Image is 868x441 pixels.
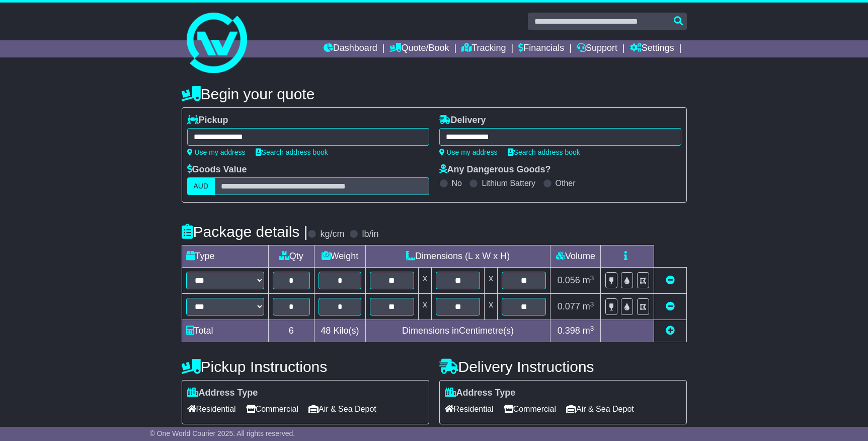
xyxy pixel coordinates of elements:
[439,148,498,156] a: Use my address
[485,294,498,320] td: x
[461,40,506,57] a: Tracking
[268,245,314,268] td: Qty
[630,40,674,57] a: Settings
[666,326,675,336] a: Add new item
[389,40,449,57] a: Quote/Book
[187,148,246,156] a: Use my address
[321,326,331,336] span: 48
[583,326,594,336] span: m
[666,275,675,285] a: Remove this item
[320,229,344,240] label: kg/cm
[518,40,564,57] a: Financials
[256,148,328,156] a: Search address book
[187,401,236,417] span: Residential
[504,401,556,417] span: Commercial
[182,245,268,268] td: Type
[150,429,295,437] span: © One World Courier 2025. All rights reserved.
[362,229,378,240] label: lb/in
[445,388,516,399] label: Address Type
[452,178,462,188] label: No
[314,320,366,342] td: Kilo(s)
[365,245,550,268] td: Dimensions (L x W x H)
[187,164,247,175] label: Goods Value
[558,275,580,285] span: 0.056
[182,320,268,342] td: Total
[508,148,580,156] a: Search address book
[558,326,580,336] span: 0.398
[187,388,258,399] label: Address Type
[365,320,550,342] td: Dimensions in Centimetre(s)
[566,401,634,417] span: Air & Sea Depot
[590,325,594,332] sup: 3
[485,268,498,294] td: x
[182,223,308,240] h4: Package details |
[577,40,617,57] a: Support
[439,115,486,126] label: Delivery
[308,401,376,417] span: Air & Sea Depot
[246,401,298,417] span: Commercial
[445,401,494,417] span: Residential
[187,177,215,195] label: AUD
[583,275,594,285] span: m
[439,164,551,175] label: Any Dangerous Goods?
[314,245,366,268] td: Weight
[590,300,594,308] sup: 3
[187,115,228,126] label: Pickup
[550,245,601,268] td: Volume
[182,358,429,375] h4: Pickup Instructions
[268,320,314,342] td: 6
[583,301,594,311] span: m
[482,178,535,188] label: Lithium Battery
[439,358,687,375] h4: Delivery Instructions
[182,86,687,102] h4: Begin your quote
[324,40,377,57] a: Dashboard
[418,294,431,320] td: x
[558,301,580,311] span: 0.077
[666,301,675,311] a: Remove this item
[590,274,594,282] sup: 3
[418,268,431,294] td: x
[556,178,576,188] label: Other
